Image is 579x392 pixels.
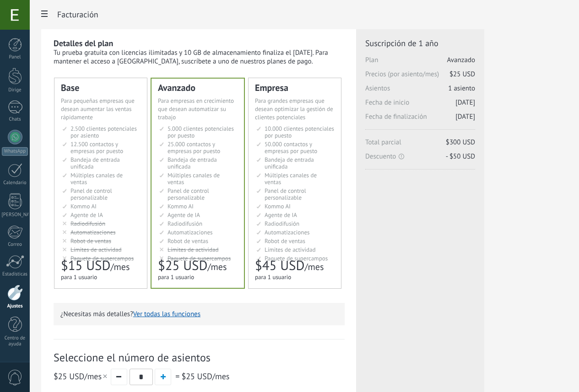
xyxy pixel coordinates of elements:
font: Empresa [255,82,288,94]
font: 5.000 clientes potenciales por puesto [168,125,234,139]
font: /mes [207,261,227,273]
font: 10.000 clientes potenciales por puesto [265,125,334,139]
font: para 1 usuario [255,273,291,281]
font: Para pequeñas empresas que desean aumentar las ventas rápidamente [61,97,135,121]
font: Múltiples canales de ventas [70,171,123,186]
font: $25 USD [449,70,475,79]
font: /mes [212,371,230,381]
font: para 1 usuario [158,273,194,281]
font: Asientos [365,84,390,93]
font: 12.500 contactos y empresas por puesto [70,140,123,155]
font: Tu prueba gratuita con licencias ilimitadas y 10 GB de almacenamiento finaliza el [DATE]. Para ma... [54,48,328,66]
font: Para grandes empresas que desean optimizar la gestión de clientes potenciales [255,97,333,121]
font: Panel de control personalizable [70,187,112,201]
font: [DATE] [455,98,475,107]
font: Límites de actividad [70,246,122,254]
font: /mes [304,261,324,273]
font: Agente de IA [265,211,297,219]
font: Bandeja de entrada unificada [265,156,314,170]
font: $45 USD [255,257,304,274]
font: Plan [365,56,378,64]
font: Radiodifusión [70,220,105,228]
font: Kommo AI [265,202,291,210]
font: Paquete de supercampos [70,254,134,262]
font: = [175,371,179,381]
font: $25 USD [54,371,84,381]
font: Total parcial [365,138,401,147]
font: Detalles del plan [54,38,113,48]
font: Panel [9,54,21,60]
font: Descuento [365,152,396,161]
font: Múltiples canales de ventas [168,171,220,186]
font: Estadísticas [2,271,27,277]
font: - $50 USD [446,152,475,161]
font: Fecha de inicio [365,98,409,107]
font: Automatizaciones [70,228,116,236]
font: Radiodifusión [265,220,299,228]
font: ¿Necesitas más detalles? [60,310,133,318]
font: Agente de IA [168,211,200,219]
font: Bandeja de entrada unificada [70,156,120,170]
font: Ajustes [7,303,22,309]
font: /mes [84,371,102,381]
font: [PERSON_NAME] [2,212,38,218]
font: Paquete de supercampos [168,254,231,262]
font: 1 asiento [448,84,475,93]
font: Automatizaciones [168,228,213,236]
font: $25 USD [181,371,212,381]
font: $300 USD [446,138,475,147]
font: Radiodifusión [168,220,202,228]
font: Panel de control personalizable [168,187,209,201]
font: WhatsApp [4,148,26,154]
font: Robot de ventas [168,237,208,245]
font: Límites de actividad [265,246,316,254]
font: Kommo AI [70,202,97,210]
font: Agente de IA [70,211,103,219]
font: Precios (por asiento/mes) [365,70,439,79]
font: Suscripción de 1 año [365,38,438,48]
font: [DATE] [455,112,475,121]
font: Correo [8,241,22,248]
font: 2.500 clientes potenciales por asiento [70,125,137,139]
font: Panel de control personalizable [265,187,306,201]
font: 25.000 contactos y empresas por puesto [168,140,220,155]
font: /mes [110,261,130,273]
font: Paquete de supercampos [265,254,328,262]
font: 50.000 contactos y empresas por puesto [265,140,317,155]
font: Chats [9,116,21,122]
button: Ver todas las funciones [133,310,200,318]
font: Múltiples canales de ventas [265,171,317,186]
font: Automatizaciones [265,228,310,236]
font: $15 USD [61,257,110,274]
font: Seleccione el número de asientos [54,350,211,365]
font: Facturación [57,9,98,20]
font: Robot de ventas [70,237,111,245]
font: Para empresas en crecimiento que desean automatizar su trabajo [158,97,234,121]
font: Base [61,82,79,94]
font: Robot de ventas [265,237,305,245]
font: Calendario [3,180,26,186]
font: $25 USD [158,257,207,274]
font: Fecha de finalización [365,112,427,121]
font: Avanzado [158,82,195,94]
font: Dirige [8,87,21,93]
font: Bandeja de entrada unificada [168,156,217,170]
font: Límites de actividad [168,246,219,254]
font: para 1 usuario [61,273,97,281]
font: Centro de ayuda [5,335,25,347]
font: Kommo AI [168,202,194,210]
font: Avanzado [447,56,475,64]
